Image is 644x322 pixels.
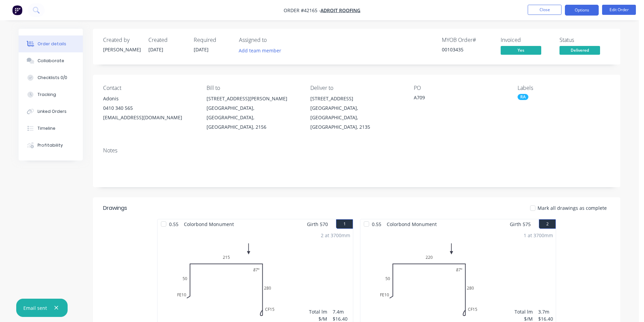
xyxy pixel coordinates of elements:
button: 1 [336,219,353,229]
span: Order #42165 - [284,7,320,14]
span: Mark all drawings as complete [538,204,607,212]
div: Required [194,37,231,43]
div: Assigned to [239,37,307,43]
button: Tracking [19,86,83,103]
a: ADROIT ROOFING [320,7,360,14]
span: 0.55 [166,219,181,229]
button: Edit Order [602,5,636,15]
div: [STREET_ADDRESS] [310,94,403,103]
div: Profitability [38,142,63,148]
div: Order details [38,41,66,47]
div: [STREET_ADDRESS][PERSON_NAME] [207,94,299,103]
div: Adonis [103,94,196,103]
div: [GEOGRAPHIC_DATA], [GEOGRAPHIC_DATA], [GEOGRAPHIC_DATA], 2156 [207,103,299,132]
div: Contact [103,85,196,91]
button: Checklists 0/0 [19,69,83,86]
span: [DATE] [148,46,163,53]
div: [EMAIL_ADDRESS][DOMAIN_NAME] [103,113,196,122]
button: Delivered [559,46,600,56]
div: Timeline [38,125,55,131]
span: Colorbond Monument [181,219,237,229]
div: Checklists 0/0 [38,75,67,81]
button: Order details [19,35,83,52]
span: Delivered [559,46,600,54]
div: 2 at 3700mm [321,232,350,239]
div: Total lm [309,308,327,315]
div: 00103435 [442,46,493,53]
button: Add team member [235,46,285,55]
div: MYOB Order # [442,37,493,43]
div: Collaborate [38,58,64,64]
div: Invoiced [501,37,551,43]
button: Linked Orders [19,103,83,120]
div: Drawings [103,204,127,212]
div: Linked Orders [38,108,67,115]
div: 3.7m [538,308,553,315]
div: [GEOGRAPHIC_DATA], [GEOGRAPHIC_DATA], [GEOGRAPHIC_DATA], 2135 [310,103,403,132]
span: Colorbond Monument [384,219,439,229]
div: Created by [103,37,140,43]
div: RA [518,94,528,100]
div: [STREET_ADDRESS][PERSON_NAME][GEOGRAPHIC_DATA], [GEOGRAPHIC_DATA], [GEOGRAPHIC_DATA], 2156 [207,94,299,132]
button: 2 [539,219,556,229]
span: Girth 575 [510,219,531,229]
div: A709 [414,94,498,103]
div: Created [148,37,186,43]
div: [PERSON_NAME] [103,46,140,53]
div: Deliver to [310,85,403,91]
div: Tracking [38,92,56,98]
div: [STREET_ADDRESS][GEOGRAPHIC_DATA], [GEOGRAPHIC_DATA], [GEOGRAPHIC_DATA], 2135 [310,94,403,132]
span: [DATE] [194,46,209,53]
button: Profitability [19,137,83,154]
div: Notes [103,147,610,154]
div: 1 at 3700mm [524,232,553,239]
div: 0410 340 565 [103,103,196,113]
div: PO [414,85,506,91]
span: Yes [501,46,541,54]
button: Options [565,5,599,16]
div: Labels [518,85,610,91]
div: Bill to [207,85,299,91]
div: Total lm [515,308,533,315]
button: Close [528,5,562,15]
span: Girth 570 [307,219,328,229]
div: 7.4m [333,308,350,315]
div: Email sent [23,304,47,312]
div: Status [559,37,610,43]
button: Timeline [19,120,83,137]
div: Adonis0410 340 565[EMAIL_ADDRESS][DOMAIN_NAME] [103,94,196,122]
button: Add team member [239,46,285,55]
button: Collaborate [19,52,83,69]
img: Factory [12,5,22,15]
span: 0.55 [369,219,384,229]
